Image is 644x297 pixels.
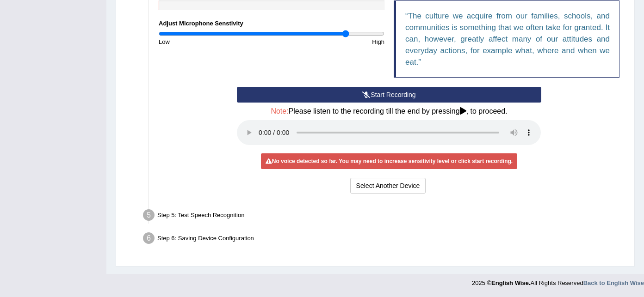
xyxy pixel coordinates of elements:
q: The culture we acquire from our families, schools, and communities is something that we often tak... [405,12,610,67]
div: 2025 © All Rights Reserved [472,274,644,287]
h4: Please listen to the recording till the end by pressing , to proceed. [237,107,541,115]
label: Adjust Microphone Senstivity [159,19,243,28]
span: Note: [271,107,288,115]
div: Step 6: Saving Device Configuration [139,230,630,250]
button: Select Another Device [350,178,426,194]
strong: English Wise. [491,279,530,286]
div: Low [154,37,272,46]
button: Start Recording [237,87,541,103]
div: No voice detected so far. You may need to increase sensitivity level or click start recording. [261,153,517,169]
a: Back to English Wise [583,279,644,286]
div: Step 5: Test Speech Recognition [139,206,630,227]
div: High [272,37,389,46]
